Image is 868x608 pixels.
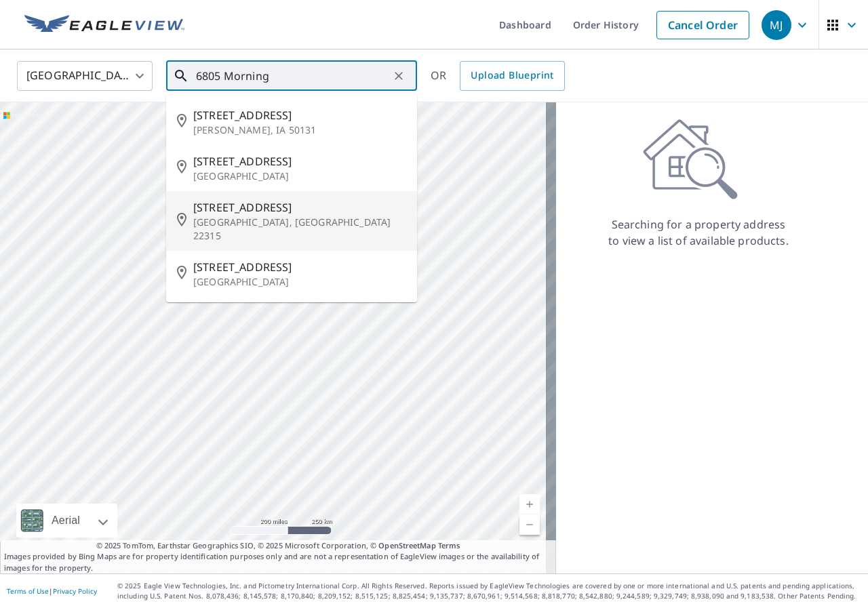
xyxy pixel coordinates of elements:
a: Current Level 5, Zoom Out [519,514,540,535]
a: OpenStreetMap [378,540,435,550]
span: [STREET_ADDRESS] [193,199,406,216]
a: Terms [438,540,460,550]
div: Aerial [47,504,84,538]
p: [GEOGRAPHIC_DATA] [193,275,406,289]
span: Upload Blueprint [471,67,553,84]
a: Upload Blueprint [460,61,564,91]
p: [PERSON_NAME], IA 50131 [193,123,406,137]
p: © 2025 Eagle View Technologies, Inc. and Pictometry International Corp. All Rights Reserved. Repo... [117,581,861,601]
div: MJ [762,10,791,40]
p: | [7,587,97,595]
p: [GEOGRAPHIC_DATA], [GEOGRAPHIC_DATA] 22315 [193,216,406,243]
div: Aerial [16,504,117,538]
div: [GEOGRAPHIC_DATA] [17,57,153,95]
span: [STREET_ADDRESS] [193,107,406,123]
input: Search by address or latitude-longitude [196,57,389,95]
span: © 2025 TomTom, Earthstar Geographics SIO, © 2025 Microsoft Corporation, © [96,540,460,552]
p: [GEOGRAPHIC_DATA] [193,169,406,183]
a: Current Level 5, Zoom In [519,494,540,514]
span: [STREET_ADDRESS] [193,153,406,169]
a: Cancel Order [656,11,749,39]
button: Clear [389,66,408,85]
p: Searching for a property address to view a list of available products. [608,216,789,249]
a: Privacy Policy [53,586,97,596]
div: OR [431,61,565,91]
span: [STREET_ADDRESS] [193,259,406,275]
a: Terms of Use [7,586,49,596]
img: EV Logo [24,15,184,35]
